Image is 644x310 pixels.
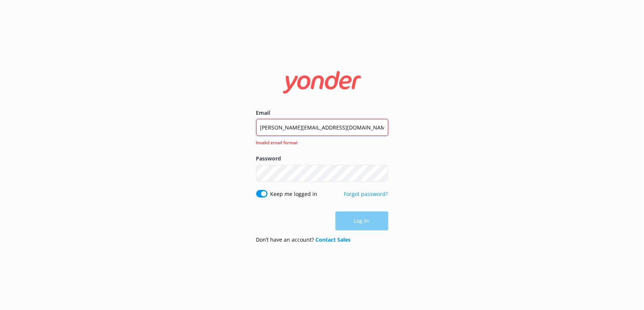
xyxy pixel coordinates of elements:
p: Don’t have an account? [256,236,351,244]
label: Password [256,154,388,163]
span: Invalid email format [256,139,384,146]
a: Contact Sales [316,236,351,243]
input: user@emailaddress.com [256,119,388,136]
button: Show password [373,166,388,181]
label: Email [256,109,388,117]
a: Forgot password? [344,190,388,197]
label: Keep me logged in [271,190,318,198]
